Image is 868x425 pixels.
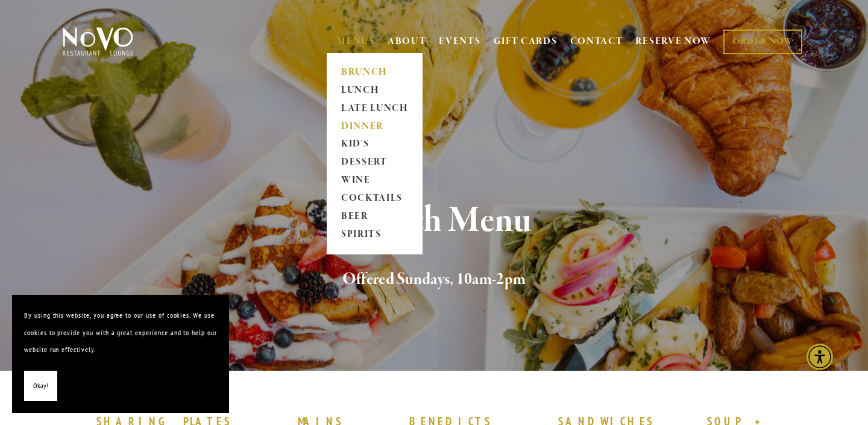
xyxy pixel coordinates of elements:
[337,81,412,99] a: LUNCH
[337,99,412,118] a: LATE LUNCH
[494,30,558,53] a: GIFT CARDS
[60,27,136,57] img: Novo Restaurant &amp; Lounge
[337,118,412,136] a: DINNER
[337,226,412,244] a: SPIRITS
[807,344,833,370] div: Accessibility Menu
[723,30,802,54] a: ORDER NOW
[439,36,480,48] a: EVENTS
[388,36,427,48] a: ABOUT
[24,307,217,359] p: By using this website, you agree to our use of cookies. We use cookies to provide you with a grea...
[12,295,229,413] section: Cookie banner
[24,371,57,401] button: Okay!
[337,154,412,172] a: DESSERT
[337,190,412,208] a: COCKTAILS
[337,36,375,48] a: MENUS
[570,30,623,53] a: CONTACT
[83,201,785,241] h1: Brunch Menu
[83,267,785,292] h2: Offered Sundays, 10am-2pm
[337,136,412,154] a: KID'S
[337,172,412,190] a: WINE
[635,30,711,53] a: RESERVE NOW
[337,63,412,81] a: BRUNCH
[337,208,412,226] a: BEER
[33,377,48,395] span: Okay!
